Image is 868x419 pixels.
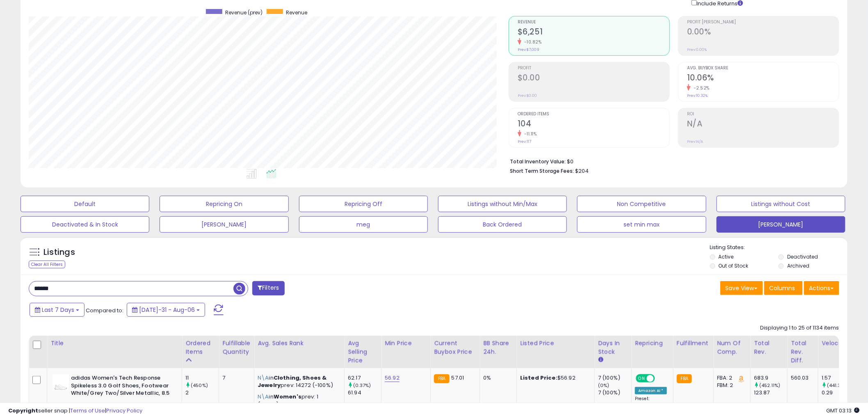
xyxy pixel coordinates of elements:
[518,20,669,25] span: Revenue
[348,374,381,382] div: 62.17
[754,339,784,356] div: Total Rev.
[687,66,839,71] span: Avg. Buybox Share
[160,196,288,212] button: Repricing On
[139,306,195,314] span: [DATE]-31 - Aug-06
[385,374,400,382] a: 56.92
[687,27,839,38] h2: 0.00%
[483,374,510,382] div: 0%
[717,339,747,356] div: Num of Comp.
[258,393,338,408] p: in prev: 1 (-100%)
[185,389,219,396] div: 2
[791,374,812,382] div: 560.03
[8,407,142,415] div: seller snap | |
[518,73,669,84] h2: $0.00
[385,339,427,348] div: Min Price
[770,284,795,292] span: Columns
[252,281,284,295] button: Filters
[70,407,105,414] a: Terms of Use
[754,374,787,382] div: 683.9
[483,339,513,356] div: BB Share 24h.
[29,261,65,268] div: Clear All Filters
[827,382,849,389] small: (441.38%)
[822,374,855,382] div: 1.57
[598,339,628,356] div: Days In Stock
[719,253,734,260] label: Active
[438,216,567,233] button: Back Ordered
[598,382,610,389] small: (0%)
[654,375,667,382] span: OFF
[258,339,341,348] div: Avg. Sales Rank
[575,167,589,175] span: $204
[577,196,706,212] button: Non Competitive
[353,382,371,389] small: (0.37%)
[687,112,839,117] span: ROI
[8,407,38,414] strong: Copyright
[518,139,531,144] small: Prev: 117
[764,281,803,295] button: Columns
[677,339,710,348] div: Fulfillment
[521,131,537,137] small: -11.11%
[822,339,852,348] div: Velocity
[518,66,669,71] span: Profit
[687,47,707,52] small: Prev: 0.00%
[225,9,263,16] span: Revenue (prev)
[754,389,787,396] div: 123.87
[299,196,428,212] button: Repricing Off
[787,253,818,260] label: Deactivated
[30,303,85,317] button: Last 7 Days
[691,85,710,91] small: -2.52%
[510,156,833,166] li: $0
[274,393,302,401] span: Women's
[71,374,171,399] b: adidas Women's Tech Response Spikeless 3.0 Golf Shoes, Footwear White/Grey Two/Silver Metallic, 8.5
[286,9,307,16] span: Revenue
[787,262,809,269] label: Archived
[21,196,149,212] button: Default
[677,374,692,383] small: FBA
[127,303,205,317] button: [DATE]-31 - Aug-06
[510,158,566,165] b: Total Inventory Value:
[717,382,744,389] div: FBM: 2
[299,216,428,233] button: meg
[710,244,847,252] p: Listing States:
[598,374,631,382] div: 7 (100%)
[759,382,780,389] small: (452.11%)
[598,356,603,364] small: Days In Stock.
[687,93,708,98] small: Prev: 10.32%
[434,374,449,383] small: FBA
[635,387,667,394] div: Amazon AI *
[520,374,557,382] b: Listed Price:
[720,281,763,295] button: Save View
[43,247,75,258] h5: Listings
[518,93,537,98] small: Prev: $0.00
[434,339,476,356] div: Current Buybox Price
[827,407,860,414] span: 2025-08-14 03:13 GMT
[348,339,378,365] div: Avg Selling Price
[258,374,327,389] span: Clothing, Shoes & Jewelry
[598,389,631,396] div: 7 (100%)
[804,281,839,295] button: Actions
[719,262,749,269] label: Out of Stock
[348,389,381,396] div: 61.94
[521,39,542,45] small: -10.82%
[577,216,706,233] button: set min max
[520,339,591,348] div: Listed Price
[717,374,744,382] div: FBA: 2
[21,216,149,233] button: Deactivated & In Stock
[637,375,647,382] span: ON
[452,374,464,382] span: 57.01
[687,119,839,130] h2: N/A
[258,374,269,382] span: N\A
[510,167,574,174] b: Short Term Storage Fees:
[791,339,815,365] div: Total Rev. Diff.
[53,374,69,391] img: 216-H+WwomL._SL40_.jpg
[42,306,74,314] span: Last 7 Days
[518,112,669,117] span: Ordered Items
[518,27,669,38] h2: $6,251
[191,382,208,389] small: (450%)
[717,196,845,212] button: Listings without Cost
[185,339,215,356] div: Ordered Items
[438,196,567,212] button: Listings without Min/Max
[160,216,288,233] button: [PERSON_NAME]
[185,374,219,382] div: 11
[258,374,338,389] p: in prev: 14272 (-100%)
